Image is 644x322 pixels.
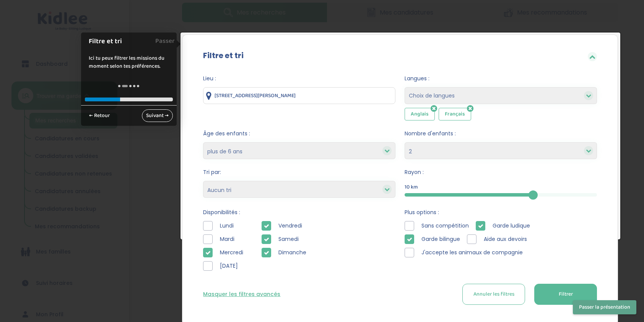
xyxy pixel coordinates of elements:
[462,284,525,305] button: Annuler les filtres
[203,75,395,83] span: Lieu :
[275,235,302,243] span: Samedi
[203,130,395,138] span: Âge des enfants :
[534,284,597,305] button: Filtrer
[473,290,514,298] span: Annuler les filtres
[418,222,472,230] span: Sans compétition
[573,300,636,314] button: Passer la présentation
[405,130,597,138] span: Nombre d'enfants :
[81,47,177,78] div: Ici tu peux filtrer les missions du moment selon tes préférences.
[89,36,161,47] h1: Filtre et tri
[275,249,309,257] span: Dimanche
[405,208,597,216] span: Plus options :
[489,222,533,230] span: Garde ludique
[405,108,435,120] span: Anglais
[405,168,597,176] span: Rayon :
[216,262,241,270] span: [DATE]
[439,108,471,120] span: Français
[203,208,395,216] span: Disponibilités :
[216,249,246,257] span: Mercredi
[405,183,418,191] span: 10 km
[559,290,573,298] span: Filtrer
[275,222,305,230] span: Vendredi
[85,109,114,122] a: ← Retour
[142,109,173,122] a: Suivant →
[203,290,280,298] button: Masquer les filtres avancés
[405,75,597,83] span: Langues :
[480,235,530,243] span: Aide aux devoirs
[216,222,237,230] span: Lundi
[418,249,526,257] span: J'accepte les animaux de compagnie
[203,50,244,61] label: Filtre et tri
[203,87,395,104] input: Ville ou code postale
[418,235,463,243] span: Garde bilingue
[155,33,175,50] a: Passer
[203,168,395,176] span: Tri par:
[216,235,237,243] span: Mardi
